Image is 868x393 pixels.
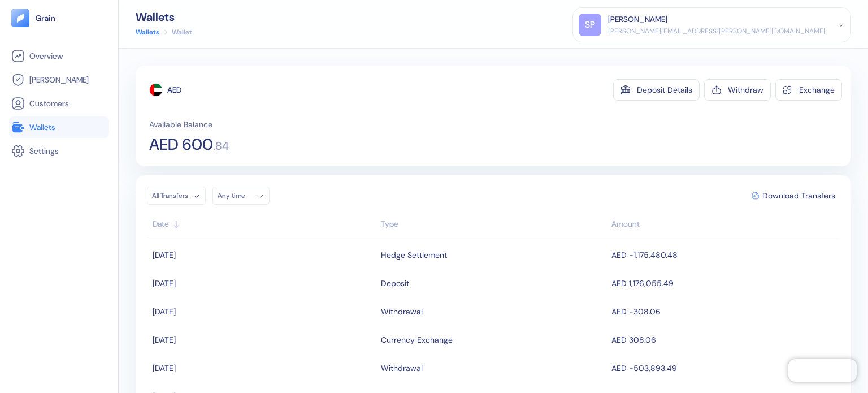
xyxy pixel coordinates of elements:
div: Deposit [381,274,409,293]
td: [DATE] [147,241,378,269]
td: AED 1,176,055.49 [609,269,840,297]
div: Withdrawal [381,302,423,321]
span: Overview [29,50,63,62]
td: [DATE] [147,354,378,382]
button: Exchange [775,79,842,101]
a: Overview [11,49,107,63]
span: Settings [29,145,59,157]
div: SP [579,14,601,36]
div: Sort descending [611,218,834,230]
a: Wallets [136,27,159,37]
span: Wallets [29,122,55,133]
button: Deposit Details [613,79,700,101]
div: Withdraw [728,86,763,94]
span: . 84 [213,140,229,152]
button: Any time [212,187,270,205]
div: Currency Exchange [381,330,453,349]
div: Sort ascending [381,218,606,230]
a: [PERSON_NAME] [11,73,107,87]
td: [DATE] [147,326,378,354]
div: Any time [218,191,251,200]
span: [PERSON_NAME] [29,74,89,85]
div: Deposit Details [637,86,692,94]
div: [PERSON_NAME] [608,14,667,25]
span: AED 600 [149,137,213,153]
div: [PERSON_NAME][EMAIL_ADDRESS][PERSON_NAME][DOMAIN_NAME] [608,26,826,36]
span: Available Balance [149,119,212,130]
div: Sort ascending [153,218,375,230]
div: Wallets [136,11,192,23]
span: Download Transfers [762,192,835,200]
a: Settings [11,144,107,158]
td: [DATE] [147,297,378,326]
td: AED -1,175,480.48 [609,241,840,269]
div: Exchange [799,86,835,94]
div: AED [167,84,181,96]
td: [DATE] [147,269,378,297]
span: Customers [29,98,69,109]
td: AED -308.06 [609,297,840,326]
div: Withdrawal [381,359,423,378]
a: Customers [11,97,107,110]
img: logo [35,14,56,22]
button: Download Transfers [747,187,840,204]
img: logo-tablet-V2.svg [11,9,29,27]
iframe: Chatra live chat [788,359,857,382]
a: Wallets [11,120,107,134]
button: Withdraw [704,79,771,101]
td: AED 308.06 [609,326,840,354]
div: Hedge Settlement [381,245,447,265]
td: AED -503,893.49 [609,354,840,382]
